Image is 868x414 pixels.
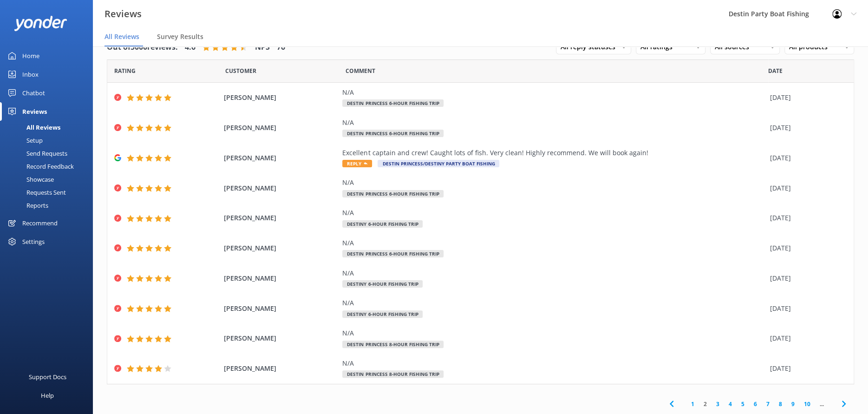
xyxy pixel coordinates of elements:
[6,173,54,186] div: Showcase
[342,130,444,137] span: Destin Princess 6-Hour Fishing Trip
[6,134,93,147] a: Setup
[6,160,93,173] a: Record Feedback
[22,232,45,251] div: Settings
[737,400,749,408] a: 5
[770,183,842,193] div: [DATE]
[342,280,423,288] span: Destiny 6-Hour Fishing Trip
[22,102,47,121] div: Reviews
[762,400,774,408] a: 7
[561,42,621,52] span: All reply statuses
[157,32,203,41] span: Survey Results
[749,400,762,408] a: 6
[342,268,765,278] div: N/A
[342,160,372,167] span: Reply
[342,328,765,338] div: N/A
[342,238,765,248] div: N/A
[770,363,842,374] div: [DATE]
[342,190,444,197] span: Destin Princess 6-Hour Fishing Trip
[224,243,338,253] span: [PERSON_NAME]
[342,208,765,218] div: N/A
[789,42,833,52] span: All products
[225,66,256,75] span: Date
[6,134,43,147] div: Setup
[277,41,285,53] h4: 76
[22,84,45,102] div: Chatbot
[770,303,842,314] div: [DATE]
[768,66,783,75] span: Date
[14,16,67,31] img: yonder-white-logo.png
[224,273,338,283] span: [PERSON_NAME]
[815,400,829,408] span: ...
[224,153,338,163] span: [PERSON_NAME]
[185,41,196,53] h4: 4.6
[799,400,815,408] a: 10
[29,368,66,386] div: Support Docs
[22,214,58,232] div: Recommend
[107,41,178,53] h4: Out of 5000 reviews:
[346,66,375,75] span: Question
[342,298,765,308] div: N/A
[378,160,499,167] span: Destin Princess/Destiny Party Boat Fishing
[770,123,842,133] div: [DATE]
[255,41,270,53] h4: NPS
[342,370,444,378] span: Destin Princess 8-Hour Fishing Trip
[224,213,338,223] span: [PERSON_NAME]
[114,66,136,75] span: Date
[774,400,787,408] a: 8
[6,147,67,160] div: Send Requests
[770,153,842,163] div: [DATE]
[224,303,338,314] span: [PERSON_NAME]
[22,65,39,84] div: Inbox
[770,273,842,283] div: [DATE]
[224,183,338,193] span: [PERSON_NAME]
[224,333,338,343] span: [PERSON_NAME]
[724,400,737,408] a: 4
[6,186,66,199] div: Requests Sent
[6,199,93,212] a: Reports
[770,333,842,343] div: [DATE]
[224,92,338,103] span: [PERSON_NAME]
[342,358,765,368] div: N/A
[342,220,423,228] span: Destiny 6-Hour Fishing Trip
[6,199,48,212] div: Reports
[224,123,338,133] span: [PERSON_NAME]
[640,42,678,52] span: All ratings
[342,250,444,257] span: Destin Princess 6-Hour Fishing Trip
[22,46,39,65] div: Home
[6,121,60,134] div: All Reviews
[6,186,93,199] a: Requests Sent
[686,400,699,408] a: 1
[104,32,139,41] span: All Reviews
[342,310,423,318] span: Destiny 6-Hour Fishing Trip
[342,99,444,107] span: Destin Princess 6-Hour Fishing Trip
[770,92,842,103] div: [DATE]
[787,400,799,408] a: 9
[6,147,93,160] a: Send Requests
[104,7,142,21] h3: Reviews
[770,213,842,223] div: [DATE]
[770,243,842,253] div: [DATE]
[711,400,724,408] a: 3
[342,341,444,348] span: Destin Princess 8-Hour Fishing Trip
[715,42,755,52] span: All sources
[342,87,765,98] div: N/A
[224,363,338,374] span: [PERSON_NAME]
[6,173,93,186] a: Showcase
[6,121,93,134] a: All Reviews
[342,118,765,128] div: N/A
[699,400,711,408] a: 2
[41,386,54,405] div: Help
[342,177,765,188] div: N/A
[342,148,765,158] div: Excellent captain and crew! Caught lots of fish. Very clean! Highly recommend. We will book again!
[6,160,74,173] div: Record Feedback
